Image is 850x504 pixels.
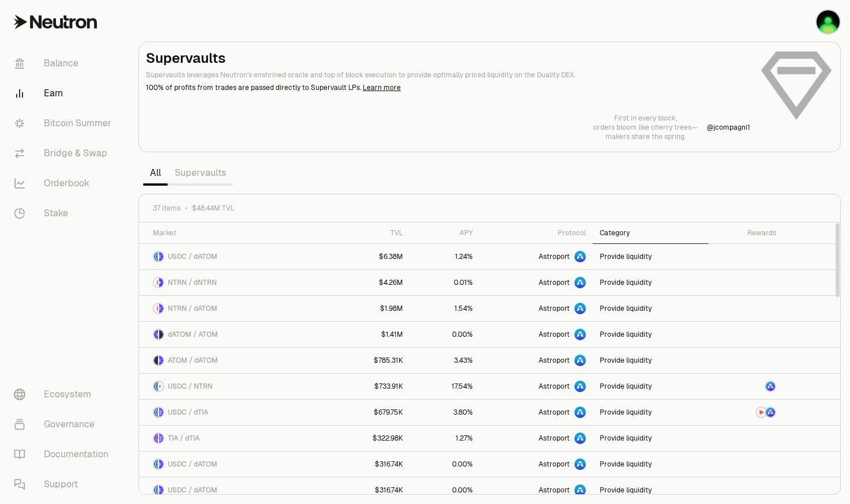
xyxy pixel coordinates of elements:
[480,477,592,503] a: Astroport
[168,356,218,365] span: ATOM / dATOM
[5,108,125,138] a: Bitcoin Summer
[410,477,480,503] a: 0.00%
[146,70,750,80] p: Supervaults leverages Neutron's enshrined oracle and top of block execution to provide optimally ...
[139,452,330,477] a: USDC LogodATOM LogoUSDC / dATOM
[154,356,158,365] img: ATOM Logo
[363,83,401,92] a: Learn more
[487,228,585,238] div: Protocol
[154,408,158,417] img: USDC Logo
[593,114,698,123] p: First in every block,
[154,434,158,443] img: TIA Logo
[153,204,180,213] span: 37 items
[410,400,480,425] a: 3.80%
[410,270,480,295] a: 0.01%
[593,477,709,503] a: Provide liquidity
[593,400,709,425] a: Provide liquidity
[593,132,698,141] p: makers share the spring.
[715,228,776,238] div: Rewards
[5,379,125,409] a: Ecosystem
[154,460,158,469] img: USDC Logo
[168,278,217,287] span: NTRN / dNTRN
[539,356,570,365] span: Astroport
[757,408,766,417] img: NTRN Logo
[593,426,709,451] a: Provide liquidity
[5,439,125,469] a: Documentation
[539,434,570,443] span: Astroport
[539,330,570,339] span: Astroport
[139,296,330,321] a: NTRN LogodATOM LogoNTRN / dATOM
[539,252,570,261] span: Astroport
[5,469,125,499] a: Support
[330,244,410,269] a: $6.38M
[708,374,783,399] a: ASTRO Logo
[410,426,480,451] a: 1.27%
[330,452,410,477] a: $316.74K
[143,161,168,185] a: All
[168,304,217,313] span: NTRN / dATOM
[593,374,709,399] a: Provide liquidity
[593,270,709,295] a: Provide liquidity
[159,382,163,391] img: NTRN Logo
[330,477,410,503] a: $316.74K
[330,270,410,295] a: $4.26M
[330,426,410,451] a: $322.98K
[5,138,125,168] a: Bridge & Swap
[146,49,750,67] h2: Supervaults
[480,296,592,321] a: Astroport
[410,374,480,399] a: 17.54%
[5,168,125,198] a: Orderbook
[593,322,709,347] a: Provide liquidity
[139,322,330,347] a: dATOM LogoATOM LogodATOM / ATOM
[480,322,592,347] a: Astroport
[480,426,592,451] a: Astroport
[410,452,480,477] a: 0.00%
[154,304,158,313] img: NTRN Logo
[168,382,213,391] span: USDC / NTRN
[139,374,330,399] a: USDC LogoNTRN LogoUSDC / NTRN
[139,270,330,295] a: NTRN LogodNTRN LogoNTRN / dNTRN
[480,374,592,399] a: Astroport
[159,356,163,365] img: dATOM Logo
[817,10,840,33] img: KO
[593,123,698,132] p: orders bloom like cherry trees—
[146,82,750,93] p: 100% of profits from trades are passed directly to Supervault LPs.
[539,408,570,417] span: Astroport
[5,48,125,78] a: Balance
[707,123,750,132] a: @jcompagni1
[708,400,783,425] a: NTRN LogoASTRO Logo
[330,296,410,321] a: $1.98M
[330,374,410,399] a: $733.91K
[154,252,158,261] img: USDC Logo
[337,228,403,238] div: TVL
[159,330,163,339] img: ATOM Logo
[480,400,592,425] a: Astroport
[766,408,775,417] img: ASTRO Logo
[168,434,200,443] span: TIA / dTIA
[5,409,125,439] a: Governance
[5,198,125,228] a: Stake
[480,244,592,269] a: Astroport
[159,460,163,469] img: dATOM Logo
[539,304,570,313] span: Astroport
[159,434,163,443] img: dTIA Logo
[593,348,709,373] a: Provide liquidity
[330,348,410,373] a: $785.31K
[766,382,775,391] img: ASTRO Logo
[159,252,163,261] img: dATOM Logo
[192,204,235,213] span: $48.44M TVL
[410,296,480,321] a: 1.54%
[153,228,323,238] div: Market
[139,426,330,451] a: TIA LogodTIA LogoTIA / dTIA
[168,330,218,339] span: dATOM / ATOM
[600,228,702,238] div: Category
[330,400,410,425] a: $679.75K
[168,486,217,495] span: USDC / dATOM
[154,330,158,339] img: dATOM Logo
[139,477,330,503] a: USDC LogodATOM LogoUSDC / dATOM
[593,244,709,269] a: Provide liquidity
[707,123,750,132] p: @ jcompagni1
[168,161,233,185] a: Supervaults
[5,78,125,108] a: Earn
[159,304,163,313] img: dATOM Logo
[539,382,570,391] span: Astroport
